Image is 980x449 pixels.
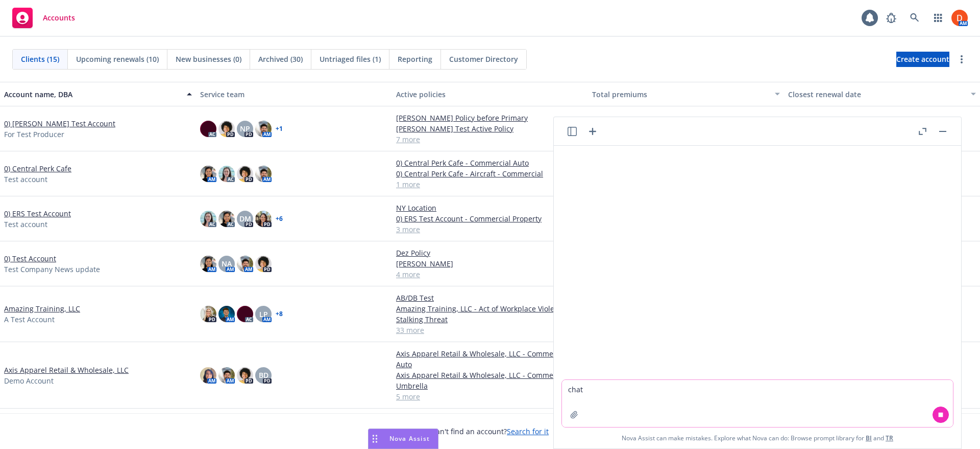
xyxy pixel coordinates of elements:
a: 0) [PERSON_NAME] Test Account [4,118,115,129]
div: Total premiums [592,89,769,100]
span: Nova Assist [389,434,430,443]
img: photo [218,166,235,182]
a: Amazing Training, LLC - Act of Workplace Violence / Stalking Threat [396,303,584,325]
span: Nova Assist can make mistakes. Explore what Nova can do: Browse prompt library for and [622,428,893,448]
img: photo [218,121,235,137]
span: Clients (15) [21,54,59,64]
img: photo [255,256,272,272]
a: 0) ERS Test Account - Commercial Property [396,213,584,224]
span: Demo Account [4,375,54,386]
span: DM [239,213,251,224]
a: 3 more [396,224,584,235]
a: Axis Apparel Retail & Wholesale, LLC - Commercial Umbrella [396,370,584,391]
span: Reporting [398,54,432,64]
div: Active policies [396,89,584,100]
a: TR [886,434,893,442]
img: photo [951,10,968,26]
img: photo [237,256,253,272]
a: Dez Policy [396,248,584,258]
a: 0) Central Perk Cafe [4,163,71,174]
img: photo [200,256,216,272]
span: For Test Producer [4,129,64,140]
a: Accounts [8,4,79,32]
a: Axis Apparel Retail & Wholesale, LLC - Commercial Auto [396,348,584,370]
span: NP [240,123,250,134]
span: Test account [4,174,47,185]
img: photo [237,367,253,384]
span: Accounts [43,14,75,22]
span: Test Company News update [4,264,100,275]
span: Archived (30) [258,54,303,64]
a: Create account [896,52,949,67]
a: [PERSON_NAME] [396,258,584,269]
img: photo [200,166,216,182]
img: photo [255,121,272,137]
img: photo [218,211,235,227]
a: Search [904,8,925,28]
a: 1 more [396,179,584,190]
img: photo [200,367,216,384]
a: + 6 [276,216,283,222]
div: Drag to move [369,429,381,448]
a: 7 more [396,134,584,145]
a: Switch app [928,8,948,28]
img: photo [237,166,253,182]
span: Customer Directory [449,54,518,64]
a: NY Location [396,203,584,213]
div: Service team [200,89,388,100]
a: BI [866,434,872,442]
a: [PERSON_NAME] Test Active Policy [396,123,584,134]
span: Can't find an account? [431,426,549,437]
a: + 1 [276,126,283,132]
img: photo [218,367,235,384]
img: photo [200,121,216,137]
button: Nova Assist [368,429,438,449]
img: photo [255,211,272,227]
a: + 8 [276,311,283,317]
a: 0) Test Account [4,253,56,264]
a: Axis Apparel Retail & Wholesale, LLC [4,365,129,375]
span: A Test Account [4,314,55,325]
a: more [955,53,968,65]
a: 0) ERS Test Account [4,208,71,219]
span: NA [222,258,232,269]
button: Total premiums [588,82,784,106]
span: Untriaged files (1) [320,54,381,64]
a: 5 more [396,391,584,402]
img: photo [200,211,216,227]
span: BD [259,370,268,380]
button: Closest renewal date [784,82,980,106]
a: 0) Central Perk Cafe - Aircraft - Commercial [396,168,584,179]
span: Upcoming renewals (10) [76,54,159,64]
button: Service team [196,82,392,106]
div: Closest renewal date [788,89,965,100]
span: Create account [896,50,949,69]
a: 4 more [396,269,584,280]
img: photo [237,306,253,322]
span: LP [259,309,268,320]
img: photo [255,166,272,182]
a: Search for it [507,426,549,436]
a: 0) Central Perk Cafe - Commercial Auto [396,158,584,168]
a: AB/DB Test [396,293,584,303]
a: Report a Bug [881,8,901,28]
img: photo [218,306,235,322]
span: New businesses (0) [176,54,241,64]
a: [PERSON_NAME] Policy before Primary [396,113,584,123]
button: Active policies [392,82,588,106]
div: Account name, DBA [4,89,181,100]
img: photo [200,306,216,322]
a: Amazing Training, LLC [4,303,80,314]
span: Test account [4,219,47,230]
a: 33 more [396,325,584,335]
